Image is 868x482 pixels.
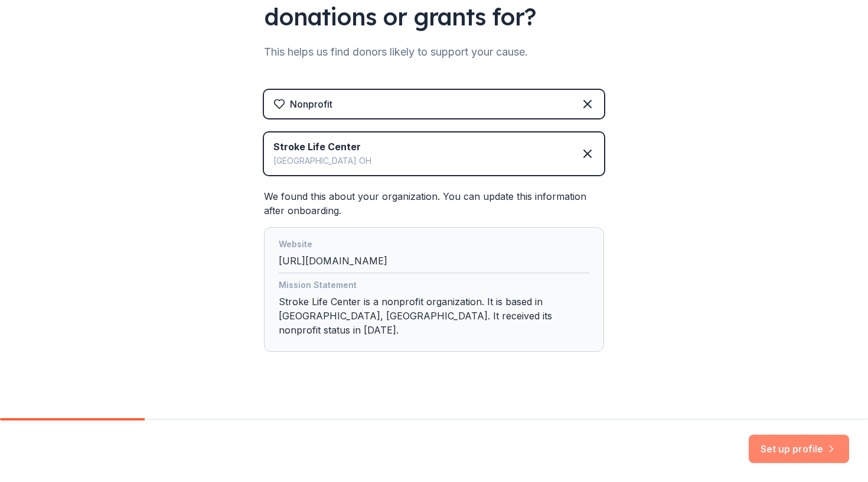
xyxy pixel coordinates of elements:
[264,189,604,352] div: We found this about your organization. You can update this information after onboarding.
[279,278,589,342] div: Stroke Life Center is a nonprofit organization. It is based in [GEOGRAPHIC_DATA], [GEOGRAPHIC_DAT...
[290,97,332,111] div: Nonprofit
[279,278,589,295] div: Mission Statement
[264,43,604,62] div: This helps us find donors likely to support your cause.
[279,237,589,254] div: Website
[279,237,589,273] div: [URL][DOMAIN_NAME]
[749,435,849,463] button: Set up profile
[273,140,371,154] div: Stroke Life Center
[273,154,371,168] div: [GEOGRAPHIC_DATA] OH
